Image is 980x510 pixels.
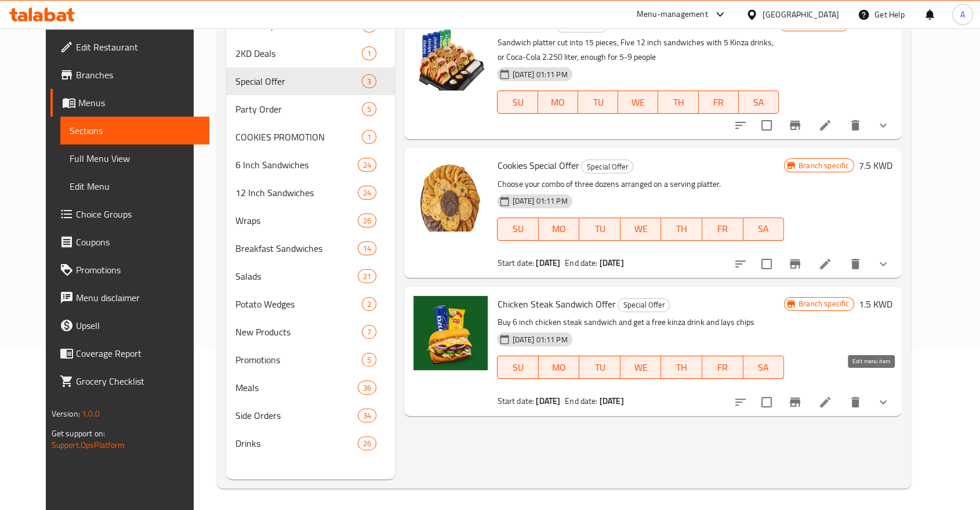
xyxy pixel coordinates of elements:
[618,91,658,114] button: WE
[226,179,395,207] div: 12 Inch Sandwiches24
[70,179,200,193] span: Edit Menu
[226,429,395,457] div: Drinks26
[60,144,209,172] a: Full Menu View
[600,393,624,408] b: [DATE]
[565,255,597,270] span: End date:
[536,393,560,408] b: [DATE]
[226,346,395,374] div: Promotions5
[235,408,358,422] span: Side Orders
[497,255,534,270] span: Start date:
[960,8,965,21] span: A
[362,76,376,87] span: 3
[727,111,754,139] button: sort-choices
[754,113,779,138] span: Select to update
[76,40,200,54] span: Edit Restaurant
[235,130,362,144] span: COOKIES PROMOTION
[358,215,376,226] span: 26
[358,269,376,283] div: items
[781,250,809,278] button: Branch-specific-item
[358,214,376,227] div: items
[226,151,395,179] div: 6 Inch Sandwiches24
[536,255,560,270] b: [DATE]
[358,381,376,395] div: items
[76,263,200,277] span: Promotions
[754,390,779,414] span: Select to update
[358,241,376,255] div: items
[226,7,395,462] nav: Menu sections
[841,111,869,139] button: delete
[539,218,580,241] button: MO
[497,177,784,191] p: Choose your combo of three dozens arranged on a serving platter.
[50,89,209,117] a: Menus
[235,158,358,172] span: 6 Inch Sandwiches
[543,359,575,376] span: MO
[358,436,376,450] div: items
[502,359,533,376] span: SU
[358,271,376,282] span: 21
[876,118,890,132] svg: Show Choices
[565,393,597,408] span: End date:
[579,218,620,241] button: TU
[235,46,362,60] span: 2KD Deals
[578,91,618,114] button: TU
[841,388,869,416] button: delete
[235,269,358,283] div: Salads
[235,241,358,255] div: Breakfast Sandwiches
[50,339,209,367] a: Coverage Report
[618,298,670,312] div: Special Offer
[235,102,362,116] span: Party Order
[794,298,854,309] span: Branch specific
[781,388,809,416] button: Branch-specific-item
[763,8,839,21] div: [GEOGRAPHIC_DATA]
[743,94,774,111] span: SA
[76,319,200,332] span: Upsell
[362,325,376,339] div: items
[620,356,662,379] button: WE
[727,388,754,416] button: sort-choices
[581,160,633,173] div: Special Offer
[854,16,892,32] h6: 8.75 KWD
[623,94,654,111] span: WE
[235,353,362,367] span: Promotions
[82,406,100,421] span: 1.0.0
[226,374,395,402] div: Meals36
[507,69,572,80] span: [DATE] 01:11 PM
[226,234,395,262] div: Breakfast Sandwiches14
[413,157,488,232] img: Cookies Special Offer
[707,359,739,376] span: FR
[507,334,572,345] span: [DATE] 01:11 PM
[358,187,376,198] span: 24
[702,218,743,241] button: FR
[543,94,574,111] span: MO
[497,218,538,241] button: SU
[235,74,362,88] span: Special Offer
[600,255,624,270] b: [DATE]
[859,296,892,312] h6: 1.5 KWD
[869,111,897,139] button: show more
[358,438,376,449] span: 26
[663,94,694,111] span: TH
[358,382,376,393] span: 36
[235,436,358,450] div: Drinks
[876,257,890,271] svg: Show Choices
[362,48,376,59] span: 1
[362,104,376,115] span: 5
[358,158,376,172] div: items
[539,356,580,379] button: MO
[362,299,376,310] span: 2
[413,296,488,370] img: Chicken Steak Sandwich Offer
[739,91,779,114] button: SA
[235,297,362,311] span: Potato Wedges
[794,160,854,171] span: Branch specific
[358,410,376,421] span: 34
[358,160,376,171] span: 24
[507,196,572,207] span: [DATE] 01:11 PM
[76,235,200,249] span: Coupons
[584,220,616,237] span: TU
[538,91,578,114] button: MO
[748,220,780,237] span: SA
